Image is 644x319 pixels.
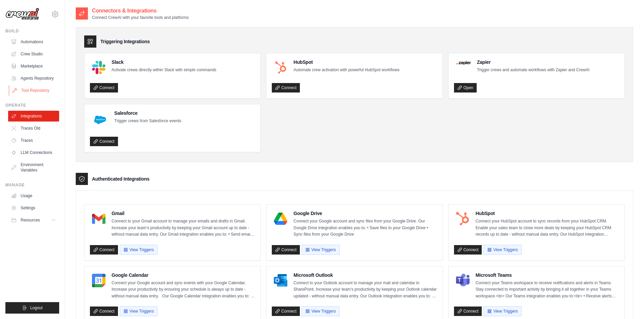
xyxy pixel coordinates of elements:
p: Connect to your Outlook account to manage your mail and calendar in SharePoint. Increase your tea... [293,280,437,300]
h4: Zapier [477,59,590,65]
a: Connect [90,245,118,255]
a: Usage [8,190,59,201]
a: Automations [8,36,59,47]
div: Build [5,28,59,34]
div: Manage [5,182,59,188]
div: Operate [5,103,59,108]
a: LLM Connections [8,147,59,158]
img: HubSpot Logo [274,61,287,74]
a: Settings [8,203,59,213]
img: Zapier Logo [456,61,471,65]
span: Logout [30,305,43,311]
h4: Microsoft Outlook [293,272,437,278]
a: Connect [454,307,482,316]
a: Connect [90,307,118,316]
img: Google Drive Logo [274,212,287,225]
span: Resources [21,217,40,223]
h4: Microsoft Teams [476,272,619,278]
a: Connect [272,307,300,316]
button: View Triggers [120,306,158,316]
a: Environment Variables [8,159,59,176]
a: Connect [272,83,300,92]
img: Gmail Logo [92,212,105,225]
p: Connect your Google account and sync files from your Google Drive. Our Google Drive integration e... [293,218,437,238]
img: Slack Logo [92,61,105,74]
button: Resources [8,215,59,225]
h2: Connectors & Integrations [92,7,189,15]
a: Connect [90,137,118,146]
img: HubSpot Logo [456,212,470,225]
h4: Gmail [112,210,255,217]
a: Integrations [8,111,59,122]
button: View Triggers [483,245,521,255]
p: Connect CrewAI with your favorite tools and platforms [92,15,189,20]
p: Connect your Google account and sync events with your Google Calendar. Increase your productivity... [112,280,255,300]
a: Agents Repository [8,73,59,84]
h4: HubSpot [293,59,399,65]
p: Trigger crews from Salesforce events [114,118,181,125]
h4: Google Drive [293,210,437,217]
img: Google Calendar Logo [92,274,105,287]
p: Connect your Teams workspace to receive notifications and alerts in Teams. Stay connected to impo... [476,280,619,300]
p: Activate crews directly within Slack with simple commands [112,67,216,74]
a: Tool Repository [9,85,60,96]
a: Traces [8,135,59,146]
h3: Triggering Integrations [100,38,150,45]
a: Marketplace [8,61,59,72]
img: Logo [5,8,39,21]
a: Connect [454,245,482,255]
button: View Triggers [302,306,339,316]
img: Salesforce Logo [92,112,108,128]
p: Trigger crews and automate workflows with Zapier and CrewAI [477,67,590,74]
button: View Triggers [302,245,339,255]
a: Connect [272,245,300,255]
h4: HubSpot [476,210,619,217]
img: Microsoft Teams Logo [456,274,470,287]
a: Open [454,83,477,92]
h4: Google Calendar [112,272,255,278]
button: View Triggers [483,306,521,316]
h3: Authenticated Integrations [92,176,149,182]
p: Connect to your Gmail account to manage your emails and drafts in Gmail. Increase your team’s pro... [112,218,255,238]
img: Microsoft Outlook Logo [274,274,287,287]
p: Automate crew activation with powerful HubSpot workflows [293,67,399,74]
button: Logout [5,302,59,314]
a: Connect [90,83,118,92]
h4: Salesforce [114,110,181,116]
h4: Slack [112,59,216,65]
a: Crew Studio [8,49,59,59]
a: Traces Old [8,123,59,134]
button: View Triggers [120,245,158,255]
p: Connect your HubSpot account to sync records from your HubSpot CRM. Enable your sales team to clo... [476,218,619,238]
